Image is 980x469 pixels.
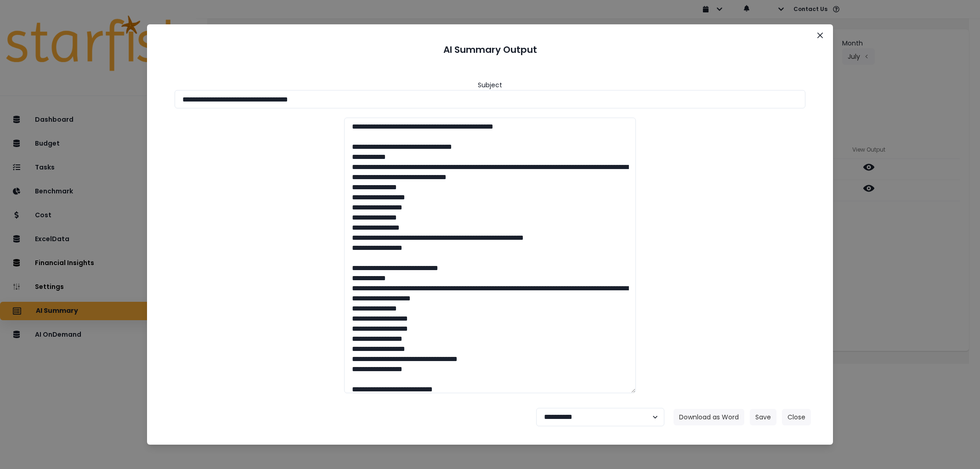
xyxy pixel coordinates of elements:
[782,409,811,425] button: Close
[750,409,776,425] button: Save
[674,409,744,425] button: Download as Word
[813,28,827,43] button: Close
[158,35,822,64] header: AI Summary Output
[478,80,502,90] header: Subject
